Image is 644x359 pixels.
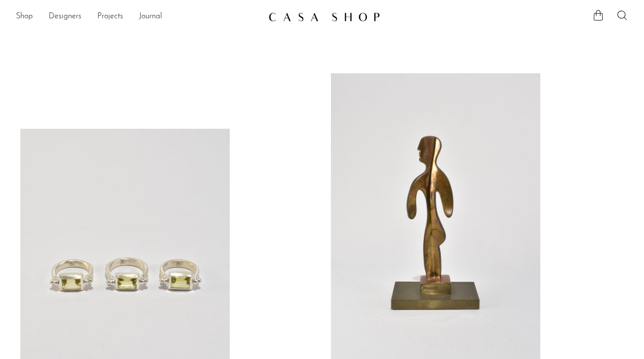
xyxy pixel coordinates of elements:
a: Shop [16,10,33,23]
a: Designers [49,10,81,23]
ul: NEW HEADER MENU [16,8,260,25]
a: Journal [139,10,162,23]
nav: Desktop navigation [16,8,260,25]
a: Projects [97,10,123,23]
